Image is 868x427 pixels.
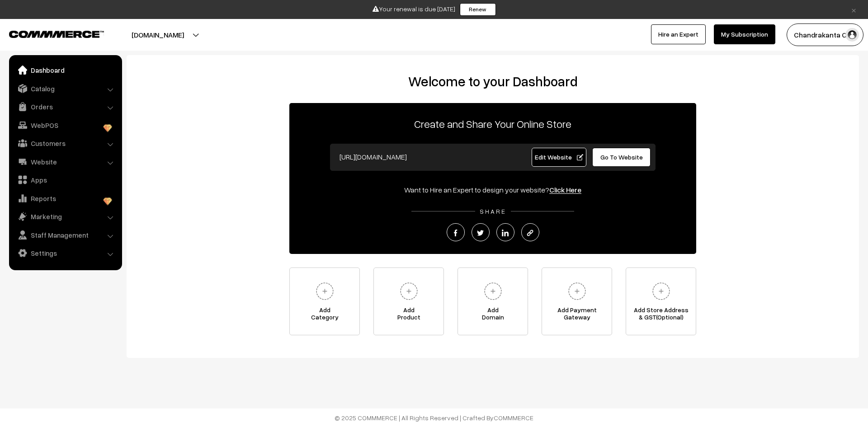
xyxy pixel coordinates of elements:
span: Add Product [374,306,443,324]
img: plus.svg [396,279,421,304]
p: Create and Share Your Online Store [289,116,696,132]
a: My Subscription [714,24,775,44]
a: Marketing [11,208,119,225]
a: Go To Website [592,148,651,167]
img: plus.svg [481,279,505,304]
button: [DOMAIN_NAME] [100,23,216,46]
a: × [848,4,860,15]
a: Orders [11,99,119,115]
a: Add Store Address& GST(Optional) [626,267,696,335]
img: user [845,28,859,42]
div: Your renewal is due [DATE] [3,3,865,16]
a: Hire an Expert [651,24,706,44]
a: Renew [460,3,496,16]
a: Staff Management [11,227,119,243]
a: COMMMERCE [9,28,88,39]
span: Edit Website [535,153,583,161]
span: SHARE [475,207,511,215]
div: Want to Hire an Expert to design your website? [289,184,696,195]
h2: Welcome to your Dashboard [136,73,850,89]
a: WebPOS [11,117,119,133]
img: plus.svg [312,279,337,304]
a: Click Here [549,185,581,194]
span: Add Domain [458,306,528,324]
a: Catalog [11,80,119,97]
a: Dashboard [11,62,119,78]
span: Add Payment Gateway [542,306,612,324]
a: Edit Website [532,148,587,167]
img: COMMMERCE [9,31,104,38]
a: Customers [11,135,119,151]
a: Reports [11,190,119,206]
a: AddCategory [289,267,360,335]
img: plus.svg [565,279,590,304]
span: Go To Website [600,153,643,161]
span: Add Store Address & GST(Optional) [626,306,696,324]
a: AddDomain [458,267,528,335]
button: Chandrakanta C… [787,23,863,46]
a: Apps [11,172,119,188]
a: Settings [11,245,119,261]
a: AddProduct [373,267,444,335]
a: Website [11,154,119,170]
span: Add Category [290,306,359,324]
a: Add PaymentGateway [542,267,612,335]
a: COMMMERCE [494,414,533,422]
img: plus.svg [649,279,674,304]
